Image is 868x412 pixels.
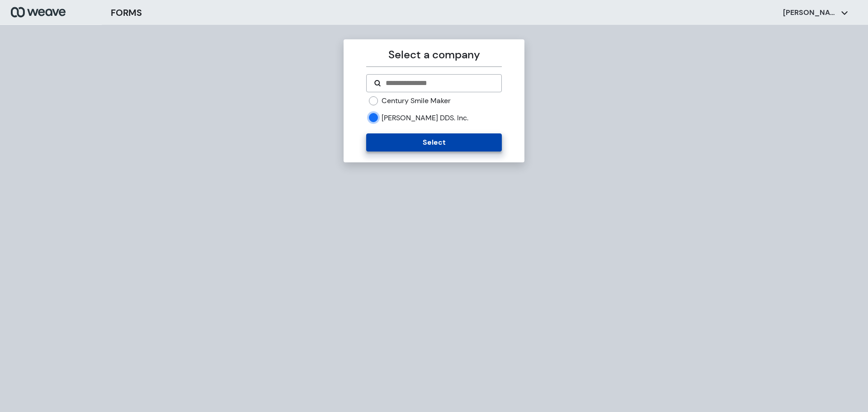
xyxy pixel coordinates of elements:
label: Century Smile Maker [382,96,451,106]
h3: FORMS [111,6,142,19]
label: [PERSON_NAME] DDS. Inc. [382,113,468,123]
p: [PERSON_NAME] [783,8,837,18]
p: Select a company [366,47,501,63]
button: Select [366,133,501,152]
input: Search [385,78,494,89]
